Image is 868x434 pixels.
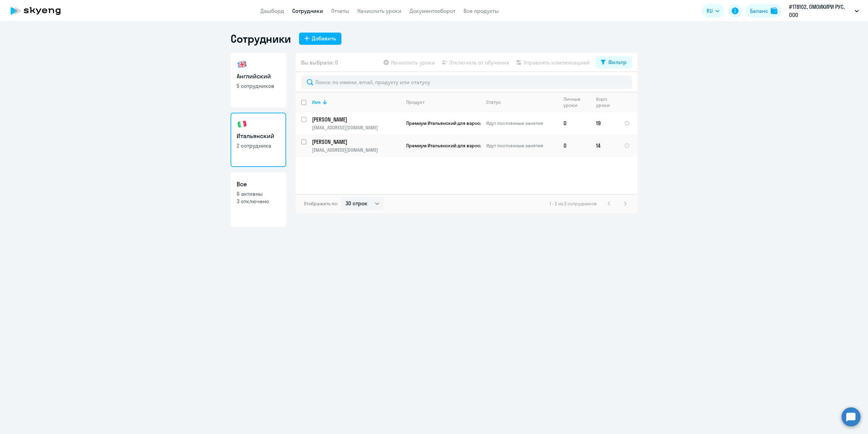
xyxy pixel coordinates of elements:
[237,132,280,140] h3: Итальянский
[237,180,280,189] h3: Все
[312,125,400,131] p: [EMAIL_ADDRESS][DOMAIN_NAME]
[789,3,852,19] p: #178102, ОМОИКИРИ РУС, ООО
[237,197,280,205] p: 3 отключено
[746,4,782,18] button: Балансbalance
[231,32,291,45] h1: Сотрудники
[550,201,597,207] span: 1 - 2 из 2 сотрудников
[331,7,349,14] a: Отчеты
[564,96,586,108] div: Личные уроки
[596,96,618,108] div: Корп. уроки
[237,119,248,130] img: italian
[786,3,862,19] button: #178102, ОМОИКИРИ РУС, ООО
[231,172,286,227] a: Все6 активны3 отключено
[304,201,338,207] span: Отображать по:
[406,143,489,149] span: Премиум Итальянский для взрослых
[299,33,341,45] button: Добавить
[237,190,280,197] p: 6 активны
[608,58,627,66] div: Фильтр
[312,116,400,123] p: [PERSON_NAME]
[292,7,323,14] a: Сотрудники
[237,82,280,90] p: 5 сотрудников
[231,53,286,107] a: Английский5 сотрудников
[486,143,558,149] p: Идут постоянные занятия
[564,96,590,108] div: Личные уроки
[558,134,591,157] td: 0
[301,58,338,67] span: Вы выбрали: 0
[406,99,480,105] div: Продукт
[312,34,336,42] div: Добавить
[707,7,713,15] span: RU
[237,72,280,81] h3: Английский
[231,113,286,167] a: Итальянский2 сотрудника
[312,116,400,131] a: [PERSON_NAME][EMAIL_ADDRESS][DOMAIN_NAME]
[591,112,618,134] td: 19
[595,56,632,69] button: Фильтр
[406,99,425,105] div: Продукт
[702,4,724,18] button: RU
[312,138,400,153] a: [PERSON_NAME][EMAIL_ADDRESS][DOMAIN_NAME]
[463,7,499,14] a: Все продукты
[312,99,400,105] div: Имя
[237,142,280,149] p: 2 сотрудника
[591,134,618,157] td: 14
[771,7,777,14] img: balance
[301,75,632,89] input: Поиск по имени, email, продукту или статусу
[750,7,768,15] div: Баланс
[558,112,591,134] td: 0
[406,120,489,126] span: Премиум Итальянский для взрослых
[486,99,501,105] div: Статус
[312,99,321,105] div: Имя
[596,96,613,108] div: Корп. уроки
[312,138,400,146] p: [PERSON_NAME]
[410,7,455,14] a: Документооборот
[486,120,558,126] p: Идут постоянные занятия
[260,7,284,14] a: Дашборд
[486,99,558,105] div: Статус
[312,147,400,153] p: [EMAIL_ADDRESS][DOMAIN_NAME]
[357,7,401,14] a: Начислить уроки
[237,59,248,70] img: english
